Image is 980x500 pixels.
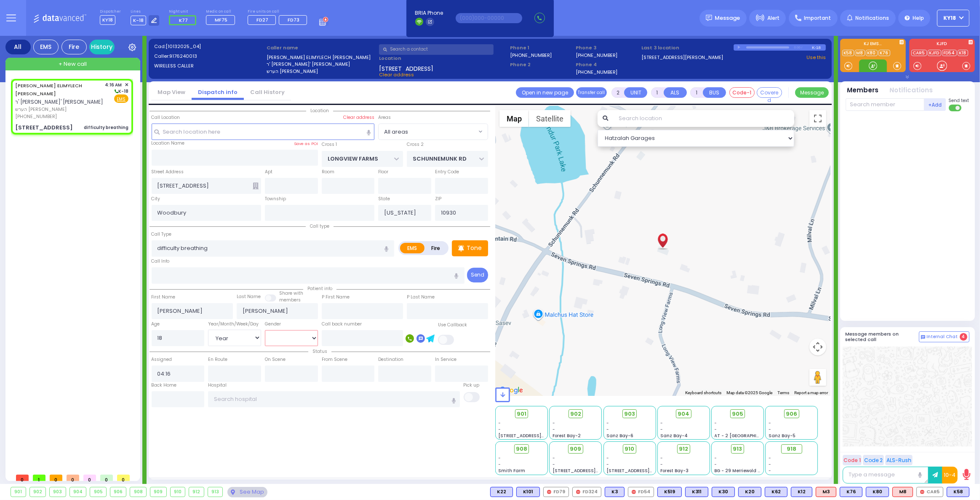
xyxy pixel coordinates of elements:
button: ALS [664,87,687,98]
span: Message [715,14,740,22]
div: 913 [208,487,223,497]
div: BLS [516,487,540,497]
label: En Route [208,356,227,363]
span: 912 [679,445,688,453]
button: Show satellite imagery [529,110,571,127]
div: K519 [657,487,682,497]
a: History [89,40,115,54]
span: [10132025_04] [166,43,201,50]
button: Internal Chat 4 [919,331,969,342]
span: - [769,426,771,433]
span: 910 [625,445,635,453]
span: Clear address [379,71,414,78]
button: UNIT [624,87,647,98]
div: 912 [189,487,204,497]
span: 9176240013 [169,53,197,59]
label: Fire [424,243,448,253]
span: 4:16 AM [105,82,122,88]
span: Call type [306,223,334,229]
button: Send [467,268,488,282]
div: M3 [816,487,836,497]
div: See map [227,487,267,497]
div: ALS KJ [892,487,913,497]
label: WIRELESS CALLER [154,62,264,70]
span: 4 [960,333,967,341]
div: All [5,40,31,54]
button: Toggle fullscreen view [809,110,826,127]
a: Call History [244,88,291,96]
label: [PHONE_NUMBER] [576,69,617,75]
label: In Service [435,356,457,363]
span: 904 [678,410,689,418]
button: BUS [703,87,726,98]
label: Apt [265,169,272,175]
span: K-18 [113,88,128,94]
div: HERSH ELIMYLECH RUBINFELD [655,226,670,251]
div: EMS [33,40,59,54]
span: 906 [786,410,797,418]
span: 913 [733,445,742,453]
a: Use this [806,54,826,61]
label: Room [322,169,334,175]
div: ALS [816,487,836,497]
label: Call Type [152,231,172,238]
a: K58 [842,50,854,56]
input: Search hospital [208,391,459,407]
div: 906 [110,487,126,497]
button: Drag Pegman onto the map to open Street View [809,369,826,386]
div: BLS [685,487,708,497]
label: Last Name [237,293,261,300]
label: KJFD [909,42,975,48]
label: Call back number [322,321,362,328]
div: K101 [516,487,540,497]
label: Lines [131,9,160,14]
button: Map camera controls [809,339,826,355]
span: [STREET_ADDRESS][PERSON_NAME] [553,468,632,474]
span: - [715,455,717,461]
span: MF75 [215,16,227,23]
label: P First Name [322,294,350,301]
span: - [715,420,717,426]
span: 903 [624,410,635,418]
span: BG - 29 Merriewold S. [715,468,762,474]
label: City [152,196,160,202]
span: Phone 2 [510,61,573,68]
label: Dispatcher [100,9,121,14]
div: K30 [712,487,735,497]
button: Code 1 [843,455,862,465]
span: - [499,420,501,426]
span: 902 [570,410,581,418]
a: Open in new page [516,87,574,98]
p: Tone [467,244,482,253]
input: (000)000-00000 [456,13,522,23]
span: BRIA Phone [415,9,443,17]
span: 908 [516,445,527,453]
span: Internal Chat [927,334,958,340]
button: Code-1 [729,87,755,98]
span: 909 [570,445,581,453]
div: - [769,468,815,474]
label: First Name [152,294,176,301]
span: FD73 [288,16,299,23]
label: Back Home [152,382,177,389]
span: - [606,426,609,433]
span: - [660,461,663,468]
img: comment-alt.png [921,335,925,339]
div: FD324 [572,487,601,497]
label: Pick up [464,382,480,389]
span: Sanz Bay-4 [660,433,688,439]
span: - [553,420,555,426]
div: - [769,461,815,468]
span: [STREET_ADDRESS][PERSON_NAME] [606,468,686,474]
span: - [769,420,771,426]
img: red-radio-icon.svg [632,490,636,494]
img: message.svg [706,15,712,21]
span: Notifications [855,14,889,22]
span: Sanz Bay-6 [606,433,633,439]
img: Logo [33,13,89,23]
span: - [715,426,717,433]
button: Covered [757,87,782,98]
span: Smith Farm [499,468,526,474]
span: הערש [PERSON_NAME] [15,106,102,113]
img: red-radio-icon.svg [576,490,580,494]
